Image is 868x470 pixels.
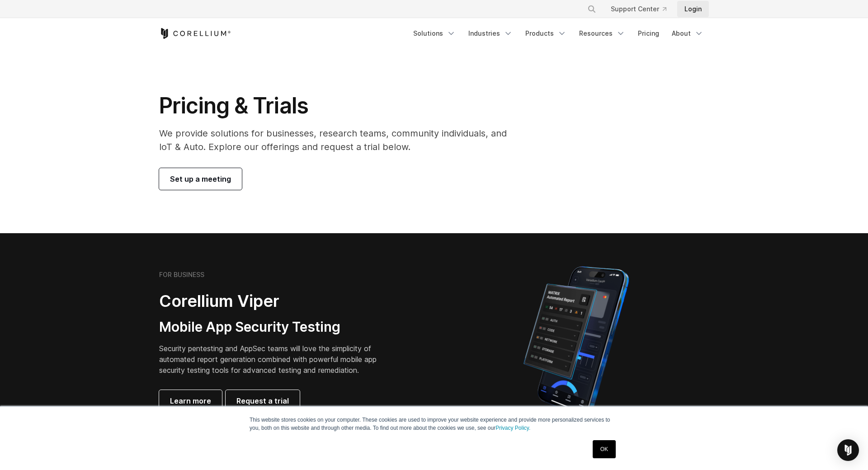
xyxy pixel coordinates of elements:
[574,25,631,42] a: Resources
[250,416,618,432] p: This website stores cookies on your computer. These cookies are used to improve your website expe...
[666,25,709,42] a: About
[159,390,222,412] a: Learn more
[159,291,391,311] h2: Corellium Viper
[520,25,572,42] a: Products
[159,28,231,39] a: Corellium Home
[159,343,391,376] p: Security pentesting and AppSec teams will love the simplicity of automated report generation comb...
[837,439,859,461] div: Open Intercom Messenger
[170,174,231,184] span: Set up a meeting
[159,319,391,336] h3: Mobile App Security Testing
[584,1,600,17] button: Search
[576,1,709,17] div: Navigation Menu
[408,25,709,42] div: Navigation Menu
[159,168,242,190] a: Set up a meeting
[632,25,665,42] a: Pricing
[159,127,519,154] p: We provide solutions for businesses, research teams, community individuals, and IoT & Auto. Explo...
[236,395,289,406] span: Request a trial
[677,1,709,17] a: Login
[508,262,644,420] img: Corellium MATRIX automated report on iPhone showing app vulnerability test results across securit...
[170,395,211,406] span: Learn more
[226,390,300,412] a: Request a trial
[593,440,616,458] a: OK
[604,1,674,17] a: Support Center
[408,25,461,42] a: Solutions
[495,425,530,431] a: Privacy Policy.
[463,25,518,42] a: Industries
[159,271,204,279] h6: FOR BUSINESS
[159,92,519,119] h1: Pricing & Trials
